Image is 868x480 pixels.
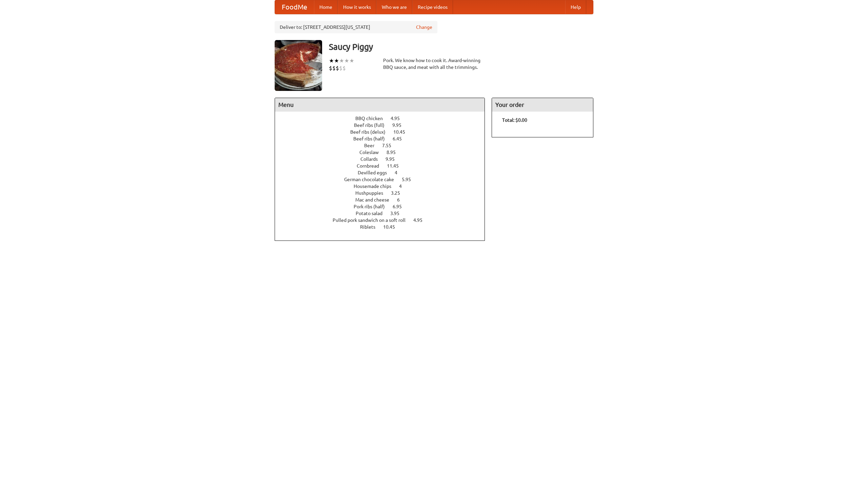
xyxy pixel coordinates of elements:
span: 4 [399,184,409,189]
a: Cornbread 11.45 [357,163,411,169]
a: Pork ribs (half) 6.95 [354,204,414,209]
a: Beer 7.55 [364,143,404,148]
a: Beef ribs (delux) 10.45 [350,129,418,135]
a: German chocolate cake 5.95 [344,177,423,182]
span: 5.95 [402,177,418,182]
li: ★ [344,57,349,64]
a: Beef ribs (full) 9.95 [354,122,414,128]
span: Collards [360,156,384,162]
span: 10.45 [393,129,412,135]
span: BBQ chicken [355,116,390,121]
span: Hushpuppies [355,190,390,196]
span: Devilled eggs [358,170,394,175]
span: Cornbread [357,163,386,169]
span: 9.95 [392,122,408,128]
a: Change [416,24,432,31]
li: ★ [334,57,339,64]
a: Potato salad 3.95 [356,211,412,216]
span: Coleslaw [359,150,386,155]
span: 3.25 [391,190,407,196]
span: 11.45 [387,163,406,169]
span: 6.95 [393,204,409,209]
a: Riblets 10.45 [360,224,408,230]
a: Home [314,0,338,14]
li: ★ [349,57,354,64]
a: Housemade chips 4 [354,184,414,189]
span: 4 [395,170,404,175]
span: German chocolate cake [344,177,401,182]
a: Recipe videos [412,0,453,14]
span: Housemade chips [354,184,398,189]
a: Devilled eggs 4 [358,170,410,175]
span: Mac and cheese [355,197,396,203]
span: 7.55 [382,143,398,148]
span: 9.95 [386,156,401,162]
span: Beef ribs (full) [354,122,391,128]
h4: Your order [492,98,593,112]
a: How it works [338,0,376,14]
a: Beef ribs (half) 6.45 [353,136,414,141]
span: 3.95 [390,211,406,216]
b: Total: $0.00 [502,117,527,123]
span: Beef ribs (half) [353,136,392,141]
a: Collards 9.95 [360,156,407,162]
span: 6 [397,197,407,203]
span: Pulled pork sandwich on a soft roll [333,217,412,223]
h4: Menu [275,98,485,112]
a: Hushpuppies 3.25 [355,190,413,196]
span: Beef ribs (delux) [350,129,392,135]
span: 6.45 [393,136,409,141]
a: Mac and cheese 6 [355,197,412,203]
span: 4.95 [413,217,429,223]
li: $ [339,64,342,72]
li: ★ [329,57,334,64]
div: Pork. We know how to cook it. Award-winning BBQ sauce, and meat with all the trimmings. [383,57,485,71]
span: 8.95 [387,150,402,155]
li: $ [336,64,339,72]
a: Who we are [376,0,412,14]
h3: Saucy Piggy [329,40,593,54]
li: $ [332,64,336,72]
a: BBQ chicken 4.95 [355,116,412,121]
span: 4.95 [391,116,407,121]
div: Deliver to: [STREET_ADDRESS][US_STATE] [275,21,437,33]
a: Coleslaw 8.95 [359,150,408,155]
a: FoodMe [275,0,314,14]
li: ★ [339,57,344,64]
img: angular.jpg [275,40,322,91]
span: Riblets [360,224,382,230]
span: Beer [364,143,381,148]
li: $ [329,64,332,72]
a: Pulled pork sandwich on a soft roll 4.95 [333,217,435,223]
span: Pork ribs (half) [354,204,392,209]
a: Help [565,0,586,14]
span: Potato salad [356,211,389,216]
li: $ [342,64,346,72]
span: 10.45 [383,224,402,230]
